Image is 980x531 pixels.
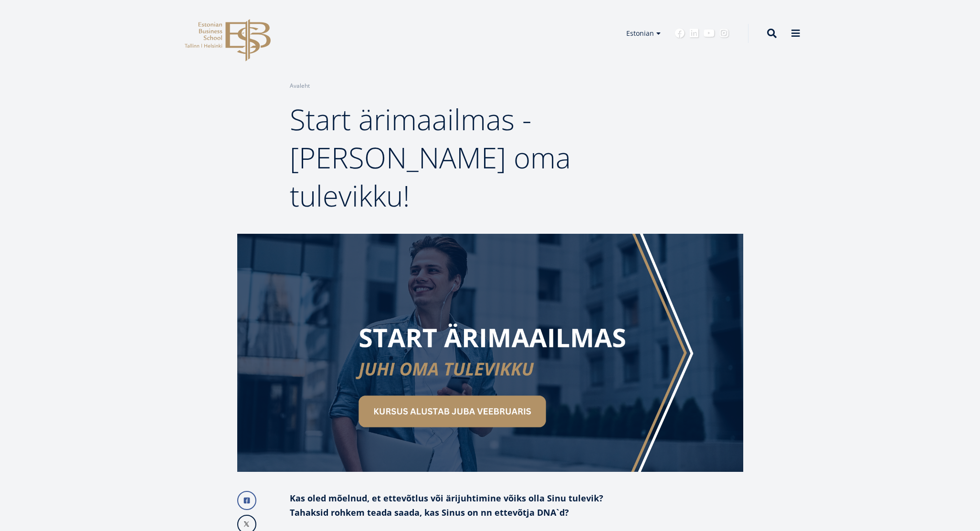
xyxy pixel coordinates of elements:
a: Avaleht [290,81,310,91]
img: start ärimaailmas [237,234,743,472]
a: Instagram [719,29,729,38]
a: Youtube [704,29,715,38]
a: Facebook [237,491,256,510]
strong: Kas oled mõelnud, et ettevõtlus või ärijuhtimine võiks olla Sinu tulevik? Tahaksid rohkem teada s... [290,492,603,518]
a: Facebook [675,29,685,38]
span: Start ärimaailmas - [PERSON_NAME] oma tulevikku! [290,100,571,215]
a: Linkedin [689,29,699,38]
